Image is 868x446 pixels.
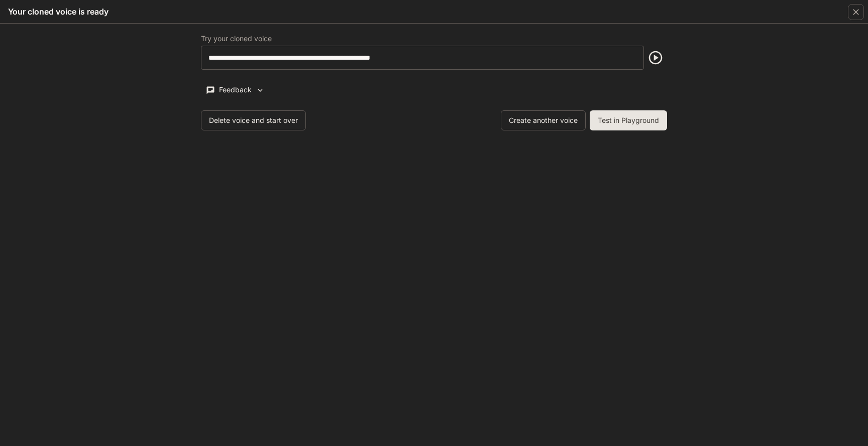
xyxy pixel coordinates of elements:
button: Create another voice [501,110,586,130]
h5: Your cloned voice is ready [8,6,108,17]
button: Delete voice and start over [201,110,306,130]
p: Try your cloned voice [201,35,272,42]
button: Test in Playground [590,110,667,130]
button: Feedback [201,82,269,98]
